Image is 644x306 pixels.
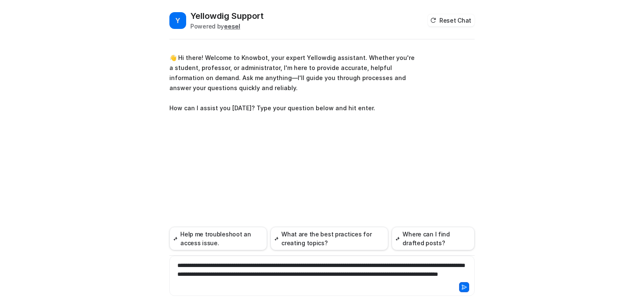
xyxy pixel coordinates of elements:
div: Powered by [190,22,264,31]
button: Where can I find drafted posts? [392,227,475,250]
button: Reset Chat [428,14,475,26]
button: What are the best practices for creating topics? [270,227,388,250]
p: 👋 Hi there! Welcome to Knowbot, your expert Yellowdig assistant. Whether you're a student, profes... [169,53,415,113]
b: eesel [224,23,240,30]
span: Y [169,12,186,29]
h2: Yellowdig Support [190,10,264,22]
button: Help me troubleshoot an access issue. [169,227,267,250]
